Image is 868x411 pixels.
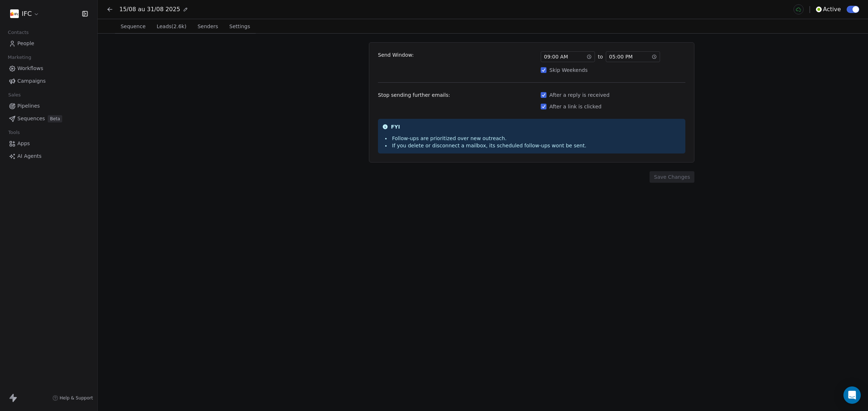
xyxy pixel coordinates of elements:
[119,5,180,14] span: 15/08 au 31/08 2025
[5,27,32,38] span: Contacts
[17,77,46,85] span: Campaigns
[17,40,34,47] span: People
[9,8,41,20] button: IFC
[118,21,148,31] span: Sequence
[226,21,253,31] span: Settings
[6,150,92,162] a: AI Agents
[17,65,43,72] span: Workflows
[52,395,93,401] a: Help & Support
[6,100,92,112] a: Pipelines
[541,66,546,74] button: Skip Weekends
[17,152,42,160] span: AI Agents
[385,142,586,149] li: If you delete or disconnect a mailbox, its scheduled follow-ups wont be sent.
[378,91,450,110] span: Stop sending further emails:
[5,90,24,100] span: Sales
[541,103,685,110] div: After a link is clicked
[6,62,92,74] a: Workflows
[6,113,92,125] a: SequencesBeta
[17,140,30,147] span: Apps
[609,53,633,60] span: 05 : 00 PM
[154,21,189,31] span: Leads (2.6k)
[60,395,93,401] span: Help & Support
[544,53,568,60] span: 09 : 00 AM
[843,386,861,404] div: Open Intercom Messenger
[10,9,19,18] img: IMG_3414.png
[6,75,92,87] a: Campaigns
[541,91,546,99] button: After a reply is received
[6,138,92,150] a: Apps
[650,171,694,183] button: Save Changes
[22,9,32,18] span: IFC
[5,127,23,138] span: Tools
[17,102,40,110] span: Pipelines
[385,135,586,142] li: Follow-ups are prioritized over new outreach.
[391,123,400,130] span: FYI
[541,91,685,99] div: After a reply is received
[6,38,92,49] a: People
[598,53,603,60] span: to
[541,103,546,110] button: After a link is clicked
[823,5,841,14] span: Active
[17,115,45,122] span: Sequences
[378,51,414,74] span: Send Window:
[541,66,685,74] div: Skip Weekends
[5,52,34,63] span: Marketing
[195,21,221,31] span: Senders
[48,115,62,122] span: Beta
